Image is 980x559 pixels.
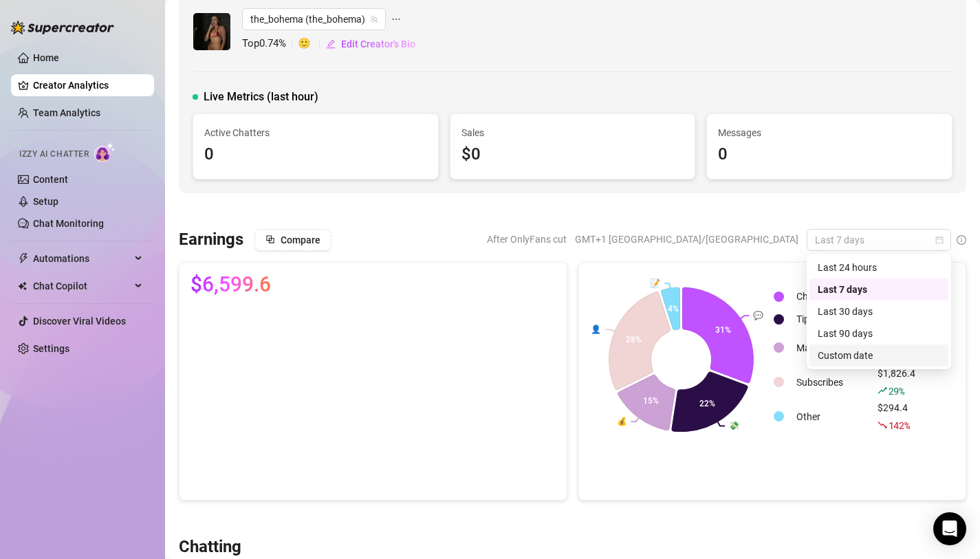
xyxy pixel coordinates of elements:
a: Home [33,52,59,63]
a: Settings [33,343,69,354]
span: Messages [718,125,941,140]
div: Last 24 hours [818,260,940,275]
img: logo-BBDzfeDw.svg [11,21,114,34]
span: ellipsis [391,8,401,30]
div: Last 7 days [818,282,940,297]
div: 0 [204,142,427,168]
a: Discover Viral Videos [33,316,126,327]
h3: Chatting [179,536,241,558]
div: Last 30 days [809,300,948,322]
div: Custom date [818,348,940,363]
span: After OnlyFans cut [487,229,567,250]
span: 142 % [889,419,910,432]
img: the_bohema [193,13,230,50]
span: block [265,234,275,244]
text: 📝 [650,278,660,288]
span: the_bohema (the_bohema) [250,9,378,30]
td: Subscribes [791,366,871,399]
text: 💰 [616,416,627,426]
div: Last 90 days [809,322,948,344]
span: info-circle [957,235,966,245]
div: 0 [718,142,941,168]
td: Other [791,400,871,433]
span: Live Metrics (last hour) [204,89,318,105]
span: edit [326,39,336,49]
span: fall [878,420,887,430]
img: Chat Copilot [18,281,27,291]
span: GMT+1 [GEOGRAPHIC_DATA]/[GEOGRAPHIC_DATA] [575,229,798,250]
button: Edit Creator's Bio [325,33,416,55]
div: Last 24 hours [809,256,948,278]
a: Setup [33,196,58,207]
div: Last 7 days [809,278,948,300]
a: Content [33,174,68,185]
span: Active Chatters [204,125,427,140]
span: rise [878,386,887,395]
img: AI Chatter [94,142,116,162]
text: 👤 [591,324,601,334]
td: Chatter Sales [791,286,871,307]
span: Izzy AI Chatter [19,148,89,161]
a: Creator Analytics [33,74,143,96]
span: 🙂 [298,36,325,52]
span: $6,599.6 [190,274,271,296]
text: 💸 [729,420,739,430]
span: 29 % [889,384,904,397]
button: Compare [254,229,331,251]
span: Edit Creator's Bio [341,39,415,50]
span: Automations [33,248,131,270]
span: Compare [281,234,320,245]
span: Chat Copilot [33,275,131,297]
span: Top 0.74 % [242,36,298,52]
div: $294.4 [878,400,915,433]
span: thunderbolt [18,253,29,264]
td: Tips [791,309,871,330]
div: Last 90 days [818,326,940,341]
div: Custom date [809,344,948,366]
a: Team Analytics [33,107,100,118]
div: Open Intercom Messenger [933,512,966,545]
text: 💬 [753,310,763,320]
h3: Earnings [179,229,243,251]
a: Chat Monitoring [33,218,104,229]
td: Mass Messages [791,331,871,364]
span: Last 7 days [815,230,943,250]
div: $0 [461,142,684,168]
div: Last 30 days [818,304,940,319]
span: team [370,15,378,23]
div: $1,826.4 [878,366,915,399]
span: calendar [935,236,944,244]
span: Sales [461,125,684,140]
